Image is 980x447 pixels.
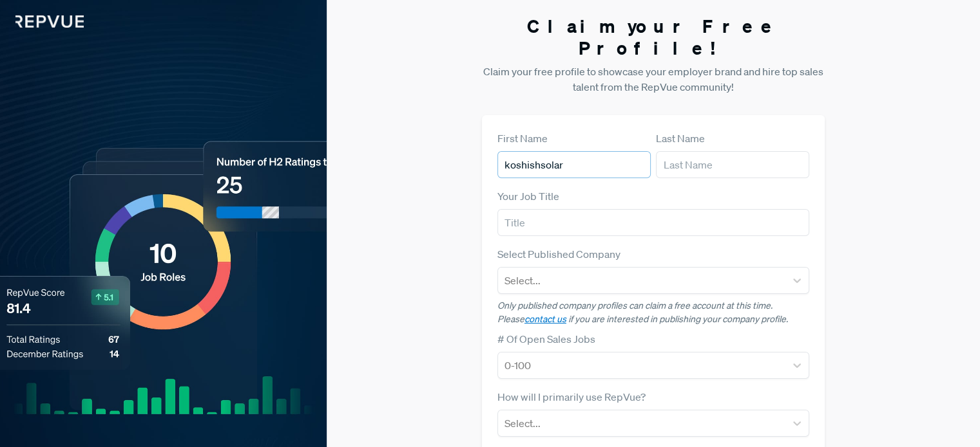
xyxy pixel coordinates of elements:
input: Last Name [656,151,809,178]
label: Your Job Title [497,188,559,204]
label: How will I primarily use RepVue? [497,389,646,405]
label: First Name [497,131,548,146]
p: Claim your free profile to showcase your employer brand and hire top sales talent from the RepVue... [482,64,825,95]
a: contact us [524,313,566,325]
input: First Name [497,151,651,178]
label: # Of Open Sales Jobs [497,331,595,347]
h3: Claim your Free Profile! [482,15,825,59]
input: Title [497,209,809,236]
label: Select Published Company [497,246,620,262]
label: Last Name [656,131,705,146]
p: Only published company profiles can claim a free account at this time. Please if you are interest... [497,299,809,326]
